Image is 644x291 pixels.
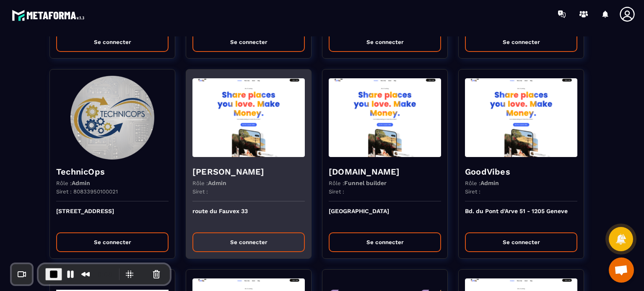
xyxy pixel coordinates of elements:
[56,208,169,226] p: [STREET_ADDRESS]
[480,180,499,186] span: Admin
[329,32,441,52] button: Se connecter
[344,180,387,186] span: Funnel builder
[465,76,577,160] img: funnel-background
[329,166,441,178] h4: [DOMAIN_NAME]
[465,32,577,52] button: Se connecter
[192,232,305,252] button: Se connecter
[192,180,226,186] p: Rôle :
[465,208,577,226] p: Bd. du Pont d'Arve 51 - 1205 Geneve
[56,180,90,186] p: Rôle :
[56,232,169,252] button: Se connecter
[208,180,226,186] span: Admin
[329,208,441,226] p: [GEOGRAPHIC_DATA]
[56,188,118,195] p: Siret : 80833950100021
[192,166,305,178] h4: [PERSON_NAME]
[465,166,577,178] h4: GoodVibes
[12,8,87,23] img: logo
[192,32,305,52] button: Se connecter
[56,166,169,178] h4: TechnicOps
[56,76,169,160] img: funnel-background
[329,232,441,252] button: Se connecter
[192,76,305,160] img: funnel-background
[465,180,499,186] p: Rôle :
[329,180,387,186] p: Rôle :
[329,188,344,195] p: Siret :
[465,232,577,252] button: Se connecter
[72,180,90,186] span: Admin
[192,188,208,195] p: Siret :
[329,76,441,160] img: funnel-background
[609,258,634,283] div: Ouvrir le chat
[192,208,305,226] p: route du Fauvex 33
[465,188,480,195] p: Siret :
[56,32,169,52] button: Se connecter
